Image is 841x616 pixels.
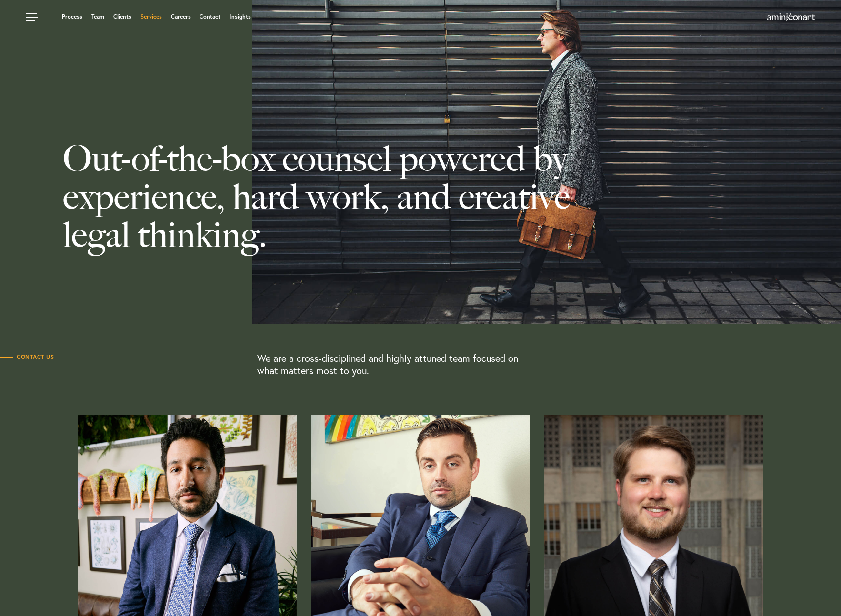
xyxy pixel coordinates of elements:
a: Team [91,14,104,20]
a: Home [767,14,815,21]
a: Process [62,14,82,20]
a: Clients [113,14,131,20]
a: Contact [200,14,220,20]
img: Amini & Conant [767,13,815,21]
a: Insights [230,14,251,20]
p: We are a cross-disciplined and highly attuned team focused on what matters most to you. [257,352,540,377]
a: Services [140,14,162,20]
a: Careers [171,14,191,20]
